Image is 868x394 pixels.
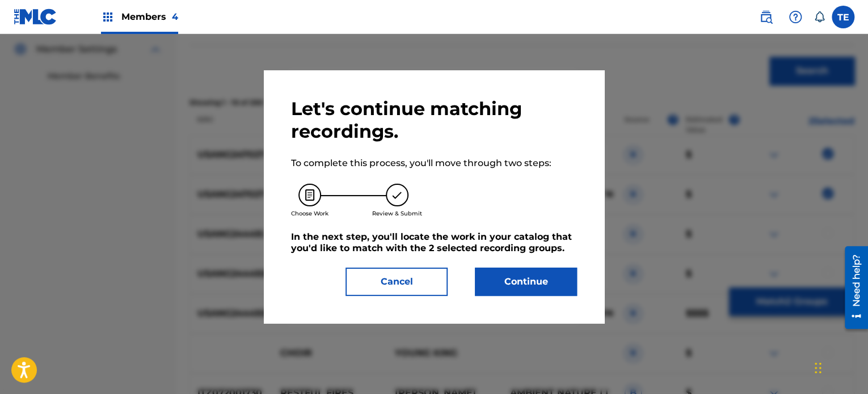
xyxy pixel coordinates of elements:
[298,184,321,206] img: 26af456c4569493f7445.svg
[815,351,821,385] div: Drag
[291,156,577,170] p: To complete this process, you'll move through two steps:
[475,268,577,296] button: Continue
[101,10,115,24] img: Top Rightsholders
[814,11,825,23] div: Notifications
[121,10,178,23] span: Members
[291,209,328,218] p: Choose Work
[755,6,777,28] a: Public Search
[372,209,422,218] p: Review & Submit
[291,98,577,143] h2: Let's continue matching recordings.
[832,6,854,28] div: User Menu
[789,10,802,24] img: help
[784,6,807,28] div: Help
[836,242,868,333] iframe: Resource Center
[386,184,408,206] img: 173f8e8b57e69610e344.svg
[14,9,57,25] img: MLC Logo
[759,10,773,24] img: search
[811,340,868,394] iframe: Chat Widget
[172,11,178,22] span: 4
[345,268,448,296] button: Cancel
[291,231,577,254] h5: In the next step, you'll locate the work in your catalog that you'd like to match with the 2 sele...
